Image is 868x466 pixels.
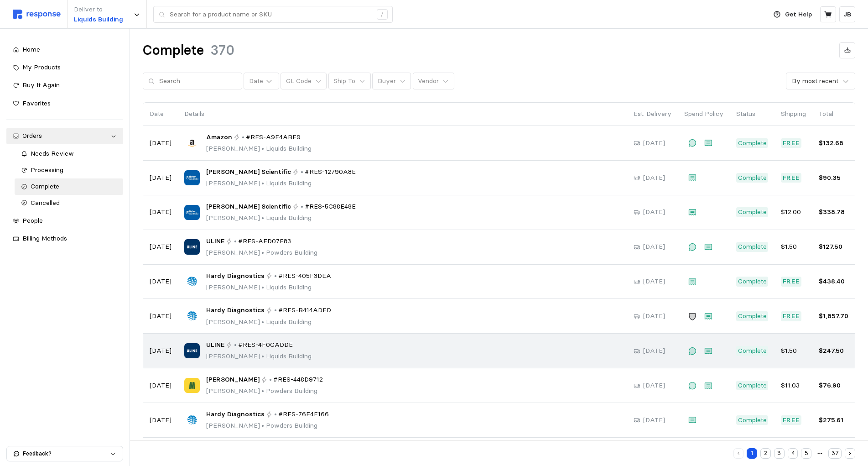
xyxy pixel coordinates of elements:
[792,76,838,86] div: By most recent
[150,277,172,287] p: [DATE]
[260,179,266,187] span: •
[206,248,317,258] p: [PERSON_NAME] Powders Building
[206,386,323,396] p: [PERSON_NAME] Powders Building
[184,413,199,428] img: Hardy Diagnostics
[738,207,767,217] p: Complete
[184,170,199,185] img: Fisher Scientific
[150,242,172,252] p: [DATE]
[819,207,848,217] p: $338.78
[377,9,388,20] div: /
[819,109,848,119] p: Total
[781,207,806,217] p: $12.00
[643,381,665,391] p: [DATE]
[413,73,454,90] button: Vendor
[150,311,172,321] p: [DATE]
[31,149,74,157] span: Needs Review
[6,42,123,58] a: Home
[206,409,265,419] span: Hardy Diagnostics
[206,271,265,281] span: Hardy Diagnostics
[301,202,303,212] p: •
[273,375,323,385] span: #RES-448D9712
[238,340,293,350] span: #RES-4F0CADDE
[150,415,172,425] p: [DATE]
[643,311,665,321] p: [DATE]
[783,311,800,321] p: Free
[418,76,439,86] p: Vendor
[22,81,60,89] span: Buy It Again
[6,213,123,229] a: People
[210,42,234,59] h1: 370
[22,234,67,242] span: Billing Methods
[643,173,665,183] p: [DATE]
[260,318,266,326] span: •
[22,63,61,71] span: My Products
[15,162,124,178] a: Processing
[333,76,355,86] p: Ship To
[184,309,199,324] img: Hardy Diagnostics
[828,448,842,459] button: 37
[738,311,767,321] p: Complete
[738,173,767,183] p: Complete
[781,346,806,356] p: $1.50
[278,409,329,419] span: #RES-76E4F166
[150,138,172,148] p: [DATE]
[738,138,767,148] p: Complete
[747,448,757,459] button: 1
[31,199,60,207] span: Cancelled
[819,346,848,356] p: $247.50
[184,343,199,358] img: ULINE
[643,346,665,356] p: [DATE]
[260,387,266,395] span: •
[150,173,172,183] p: [DATE]
[774,448,785,459] button: 3
[736,109,768,119] p: Status
[15,146,124,162] a: Needs Review
[184,274,199,289] img: Hardy Diagnostics
[819,138,848,148] p: $132.68
[206,305,265,315] span: Hardy Diagnostics
[328,73,371,90] button: Ship To
[22,45,40,53] span: Home
[269,375,272,385] p: •
[819,415,848,425] p: $275.61
[22,216,43,225] span: People
[150,109,172,119] p: Date
[184,136,199,151] img: Amazon
[22,131,107,141] div: Orders
[819,381,848,391] p: $76.90
[74,5,123,15] p: Deliver to
[274,409,277,419] p: •
[242,132,244,142] p: •
[184,205,199,220] img: Fisher Scientific
[260,144,266,152] span: •
[206,283,332,293] p: [PERSON_NAME] Liquids Building
[260,421,266,429] span: •
[738,415,767,425] p: Complete
[643,138,665,148] p: [DATE]
[249,76,263,86] div: Date
[643,207,665,217] p: [DATE]
[234,236,237,246] p: •
[246,132,301,142] span: #RES-A9F4ABE9
[260,352,266,360] span: •
[15,195,124,211] a: Cancelled
[238,236,291,246] span: #RES-AED07F83
[206,132,232,142] span: Amazon
[781,381,806,391] p: $11.03
[150,207,172,217] p: [DATE]
[260,283,266,291] span: •
[819,173,848,183] p: $90.35
[206,340,224,350] span: ULINE
[184,239,199,254] img: ULINE
[23,450,110,458] p: Feedback?
[738,242,767,252] p: Complete
[781,109,806,119] p: Shipping
[74,15,123,25] p: Liquids Building
[6,95,123,112] a: Favorites
[184,109,621,119] p: Details
[819,242,848,252] p: $127.50
[206,375,260,385] span: [PERSON_NAME]
[783,277,800,287] p: Free
[206,213,356,223] p: [PERSON_NAME] Liquids Building
[278,305,331,315] span: #RES-B414ADFD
